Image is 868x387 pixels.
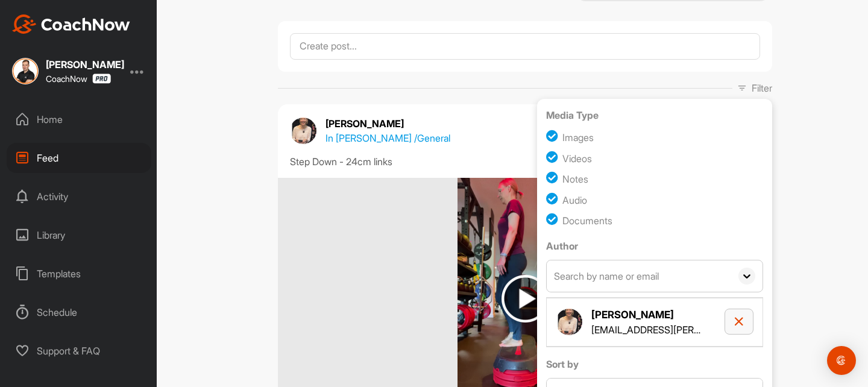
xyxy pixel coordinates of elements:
div: Step Down - 24cm links [290,154,760,169]
div: Audio [562,193,587,207]
img: CoachNow Pro [92,74,111,84]
input: Search by name or email [547,260,731,292]
img: play [502,275,549,322]
div: Videos [562,151,592,166]
div: Feed [7,143,151,173]
h4: [PERSON_NAME] [591,307,706,322]
img: avatar [290,118,316,144]
img: author [556,309,582,335]
div: Schedule [7,297,151,327]
div: Notes [562,172,588,186]
label: Sort by [546,357,763,371]
div: Activity [7,181,151,212]
p: [EMAIL_ADDRESS][PERSON_NAME][DOMAIN_NAME] [591,322,706,337]
div: Library [7,220,151,250]
div: Templates [7,259,151,289]
label: Author [546,239,763,253]
div: Images [562,130,594,145]
img: square_38f7acb14888d2e6b63db064192df83b.jpg [12,58,39,84]
div: Home [7,104,151,134]
div: Documents [562,213,612,228]
div: Support & FAQ [7,336,151,366]
p: [PERSON_NAME] [325,116,450,131]
img: CoachNow [12,14,130,34]
p: Filter [752,81,772,95]
p: In [PERSON_NAME] / General [325,131,450,145]
label: Media Type [546,108,763,122]
div: CoachNow [46,74,111,84]
div: Open Intercom Messenger [827,346,856,375]
div: [PERSON_NAME] [46,60,124,69]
